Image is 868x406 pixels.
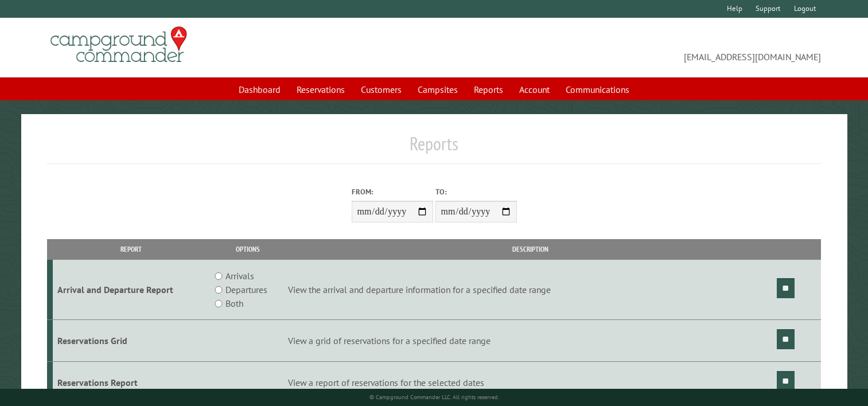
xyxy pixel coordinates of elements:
[286,361,775,403] td: View a report of reservations for the selected dates
[210,239,286,259] th: Options
[411,79,465,100] a: Campsites
[53,320,210,362] td: Reservations Grid
[225,283,267,296] label: Departures
[286,320,775,362] td: View a grid of reservations for a specified date range
[47,132,821,164] h1: Reports
[47,22,190,67] img: Campground Commander
[434,32,822,64] span: [EMAIL_ADDRESS][DOMAIN_NAME]
[225,269,254,283] label: Arrivals
[53,239,210,259] th: Report
[53,260,210,320] td: Arrival and Departure Report
[286,260,775,320] td: View the arrival and departure information for a specified date range
[435,186,517,197] label: To:
[290,79,352,100] a: Reservations
[53,361,210,403] td: Reservations Report
[352,186,433,197] label: From:
[512,79,556,100] a: Account
[369,393,499,401] small: © Campground Commander LLC. All rights reserved.
[225,296,243,310] label: Both
[559,79,636,100] a: Communications
[354,79,408,100] a: Customers
[232,79,287,100] a: Dashboard
[467,79,510,100] a: Reports
[286,239,775,259] th: Description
